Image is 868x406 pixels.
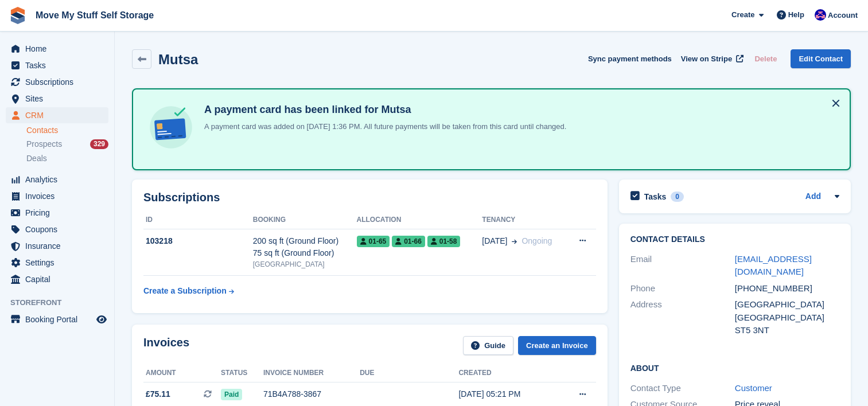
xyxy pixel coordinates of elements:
[518,336,596,355] a: Create an Invoice
[735,311,839,325] div: [GEOGRAPHIC_DATA]
[630,253,735,279] div: Email
[25,271,94,287] span: Capital
[828,10,858,21] span: Account
[158,52,198,67] h2: Mutsa
[25,41,94,57] span: Home
[25,205,94,221] span: Pricing
[588,49,672,68] button: Sync payment methods
[630,298,735,337] div: Address
[25,91,94,107] span: Sites
[630,382,735,395] div: Contact Type
[253,259,357,270] div: [GEOGRAPHIC_DATA]
[750,49,781,68] button: Delete
[6,238,108,254] a: menu
[143,364,221,382] th: Amount
[788,9,804,21] span: Help
[143,235,253,247] div: 103218
[735,254,812,277] a: [EMAIL_ADDRESS][DOMAIN_NAME]
[6,271,108,287] a: menu
[735,282,839,295] div: [PHONE_NUMBER]
[25,238,94,254] span: Insurance
[146,388,170,400] span: £75.11
[392,236,425,247] span: 01-66
[6,171,108,188] a: menu
[6,205,108,221] a: menu
[95,313,108,326] a: Preview store
[681,53,732,65] span: View on Stripe
[263,364,360,382] th: Invoice number
[735,324,839,337] div: ST5 3NT
[630,235,839,244] h2: Contact Details
[630,362,839,373] h2: About
[25,171,94,188] span: Analytics
[6,188,108,204] a: menu
[147,103,195,151] img: card-linked-ebf98d0992dc2aeb22e95c0e3c79077019eb2392cfd83c6a337811c24bc77127.svg
[735,298,839,311] div: [GEOGRAPHIC_DATA]
[26,138,108,150] a: Prospects 329
[25,255,94,271] span: Settings
[9,7,26,24] img: stora-icon-8386f47178a22dfd0bd8f6a31ec36ba5ce8667c1dd55bd0f319d3a0aa187defe.svg
[357,211,482,229] th: Allocation
[10,297,114,309] span: Storefront
[6,107,108,123] a: menu
[25,57,94,73] span: Tasks
[458,364,557,382] th: Created
[6,221,108,237] a: menu
[630,282,735,295] div: Phone
[221,364,263,382] th: Status
[6,311,108,327] a: menu
[482,211,567,229] th: Tenancy
[90,139,108,149] div: 329
[31,6,158,25] a: Move My Stuff Self Storage
[6,255,108,271] a: menu
[263,388,360,400] div: 71B4A788-3867
[731,9,754,21] span: Create
[25,221,94,237] span: Coupons
[25,188,94,204] span: Invoices
[357,236,390,247] span: 01-65
[360,364,458,382] th: Due
[143,336,189,355] h2: Invoices
[791,49,851,68] a: Edit Contact
[482,235,507,247] span: [DATE]
[671,192,684,202] div: 0
[221,389,242,400] span: Paid
[644,192,667,202] h2: Tasks
[26,153,47,164] span: Deals
[143,280,234,302] a: Create a Subscription
[143,211,253,229] th: ID
[26,153,108,165] a: Deals
[676,49,746,68] a: View on Stripe
[458,388,557,400] div: [DATE] 05:21 PM
[200,103,566,116] h4: A payment card has been linked for Mutsa
[805,190,821,204] a: Add
[25,107,94,123] span: CRM
[200,121,566,132] p: A payment card was added on [DATE] 1:36 PM. All future payments will be taken from this card unti...
[253,235,357,259] div: 200 sq ft (Ground Floor) 75 sq ft (Ground Floor)
[26,139,62,150] span: Prospects
[25,311,94,327] span: Booking Portal
[143,285,227,297] div: Create a Subscription
[26,125,108,136] a: Contacts
[143,191,596,204] h2: Subscriptions
[735,383,772,393] a: Customer
[25,74,94,90] span: Subscriptions
[463,336,513,355] a: Guide
[815,9,826,21] img: Jade Whetnall
[6,41,108,57] a: menu
[6,57,108,73] a: menu
[6,74,108,90] a: menu
[253,211,357,229] th: Booking
[6,91,108,107] a: menu
[427,236,461,247] span: 01-58
[521,236,552,245] span: Ongoing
